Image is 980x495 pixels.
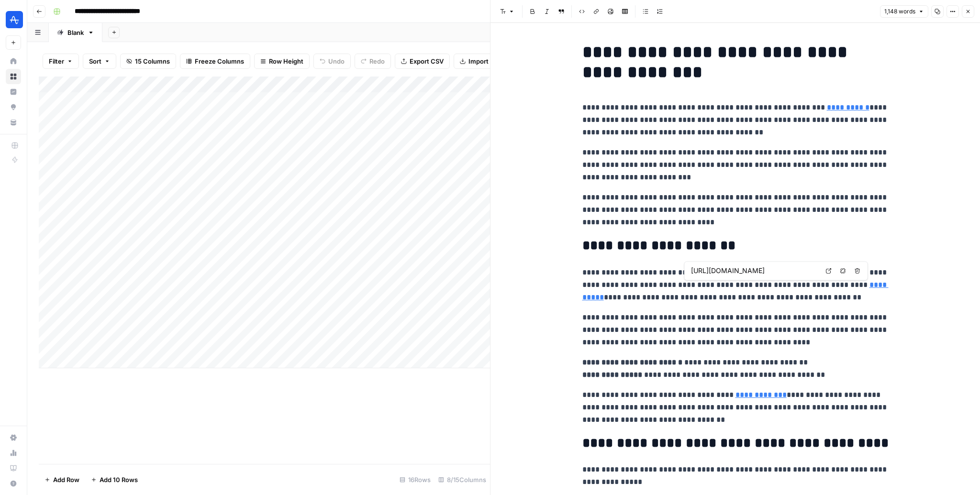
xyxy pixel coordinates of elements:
[135,56,170,66] span: 15 Columns
[85,472,144,487] button: Add 10 Rows
[6,461,21,476] a: Learning Hub
[43,54,79,69] button: Filter
[396,472,434,487] div: 16 Rows
[454,54,509,69] button: Import CSV
[434,472,490,487] div: 8/15 Columns
[6,476,21,491] button: Help + Support
[880,5,928,18] button: 1,148 words
[269,56,303,66] span: Row Height
[6,8,21,32] button: Workspace: Amplitude
[6,445,21,461] a: Usage
[180,54,250,69] button: Freeze Columns
[120,54,176,69] button: 15 Columns
[39,472,85,487] button: Add Row
[6,99,21,115] a: Opportunities
[395,54,450,69] button: Export CSV
[6,69,21,84] a: Browse
[53,475,79,484] span: Add Row
[410,56,444,66] span: Export CSV
[6,430,21,445] a: Settings
[195,56,244,66] span: Freeze Columns
[67,28,84,37] div: Blank
[369,56,385,66] span: Redo
[83,54,116,69] button: Sort
[884,7,915,16] span: 1,148 words
[355,54,391,69] button: Redo
[100,475,138,484] span: Add 10 Rows
[6,115,21,130] a: Your Data
[6,11,23,28] img: Amplitude Logo
[328,56,345,66] span: Undo
[49,56,64,66] span: Filter
[254,54,310,69] button: Row Height
[313,54,351,69] button: Undo
[468,56,503,66] span: Import CSV
[89,56,101,66] span: Sort
[6,54,21,69] a: Home
[6,84,21,99] a: Insights
[49,23,102,42] a: Blank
